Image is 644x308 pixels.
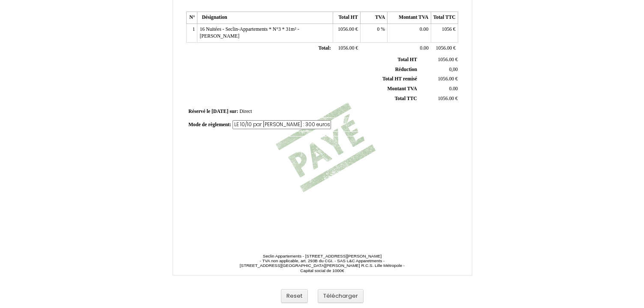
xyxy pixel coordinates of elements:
[333,12,360,24] th: Total HT
[230,109,238,114] span: sur:
[318,289,364,303] button: Télécharger
[338,27,354,32] span: 1056.00
[240,258,405,273] span: - TVA non applicable, art. 293B du CGI. - SAS L&C Apparetments - [STREET_ADDRESS][GEOGRAPHIC_DATA...
[449,86,458,92] span: 0.00
[281,289,308,303] button: Reset
[388,86,417,92] span: Montant TVA
[333,43,360,55] td: €
[438,76,454,82] span: 1056.00
[188,122,231,127] span: Mode de règlement:
[382,76,417,82] span: Total HT remisé
[239,109,252,114] span: Direct
[212,109,228,114] span: [DATE]
[388,12,431,24] th: Montant TVA
[442,27,452,32] span: 1056
[200,27,299,39] span: 16 Nuitées - Seclin-Appartements * N°3 * 31m² - [PERSON_NAME]
[420,45,429,51] span: 0.00
[395,96,417,101] span: Total TTC
[431,24,458,42] td: €
[398,57,417,62] span: Total HT
[187,24,197,42] td: 1
[395,67,417,72] span: Réduction
[420,27,428,32] span: 0.00
[360,12,387,24] th: TVA
[187,12,197,24] th: N°
[263,254,382,258] span: Seclin Appartements - [STREET_ADDRESS][PERSON_NAME]
[419,74,459,84] td: €
[377,27,380,32] span: 0
[449,67,458,72] span: 0,00
[197,12,333,24] th: Désignation
[431,12,458,24] th: Total TTC
[318,45,331,51] span: Total:
[360,24,387,42] td: %
[431,43,458,55] td: €
[438,96,454,101] span: 1056.00
[338,45,354,51] span: 1056.00
[333,24,360,42] td: €
[438,57,454,62] span: 1056.00
[188,109,210,114] span: Réservé le
[419,94,459,104] td: €
[419,55,459,65] td: €
[436,45,452,51] span: 1056.00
